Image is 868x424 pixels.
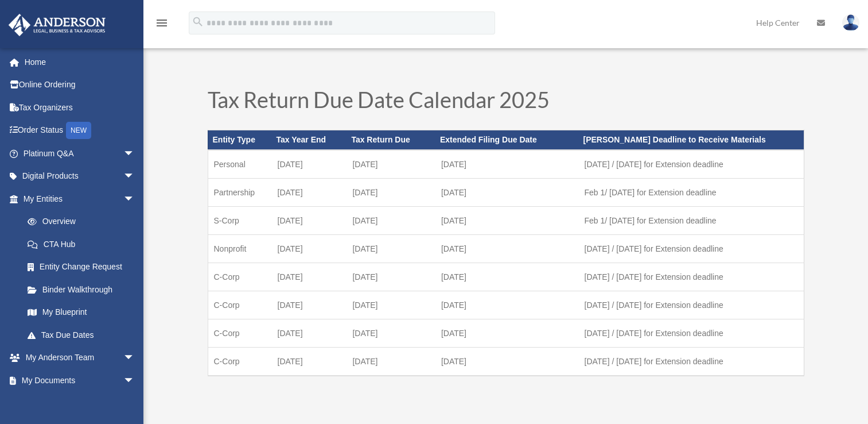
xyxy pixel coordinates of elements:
[347,130,435,150] th: Tax Return Due
[435,291,579,319] td: [DATE]
[155,20,169,30] a: menu
[579,348,804,376] td: [DATE] / [DATE] for Extension deadline
[435,235,579,263] td: [DATE]
[208,130,272,150] th: Entity Type
[208,319,272,348] td: C-Corp
[347,348,435,376] td: [DATE]
[435,263,579,291] td: [DATE]
[579,130,804,150] th: [PERSON_NAME] Deadline to Receive Materials
[579,179,804,207] td: Feb 1/ [DATE] for Extension deadline
[208,150,272,179] td: Personal
[8,51,152,74] a: Home
[5,14,109,36] img: Anderson Advisors Platinum Portal
[208,291,272,319] td: C-Corp
[435,319,579,348] td: [DATE]
[272,207,347,235] td: [DATE]
[8,346,152,369] a: My Anderson Teamarrow_drop_down
[208,263,272,291] td: C-Corp
[123,165,146,188] span: arrow_drop_down
[208,179,272,207] td: Partnership
[347,179,435,207] td: [DATE]
[347,207,435,235] td: [DATE]
[347,263,435,291] td: [DATE]
[8,165,152,188] a: Digital Productsarrow_drop_down
[579,150,804,179] td: [DATE] / [DATE] for Extension deadline
[579,263,804,291] td: [DATE] / [DATE] for Extension deadline
[272,263,347,291] td: [DATE]
[123,187,146,211] span: arrow_drop_down
[16,256,152,279] a: Entity Change Request
[16,233,152,256] a: CTA Hub
[435,130,579,150] th: Extended Filing Due Date
[16,210,152,233] a: Overview
[8,142,152,165] a: Platinum Q&Aarrow_drop_down
[208,348,272,376] td: C-Corp
[16,301,152,324] a: My Blueprint
[579,291,804,319] td: [DATE] / [DATE] for Extension deadline
[347,150,435,179] td: [DATE]
[192,16,204,28] i: search
[8,74,152,97] a: Online Ordering
[579,207,804,235] td: Feb 1/ [DATE] for Extension deadline
[272,348,347,376] td: [DATE]
[347,319,435,348] td: [DATE]
[16,323,146,346] a: Tax Due Dates
[435,179,579,207] td: [DATE]
[8,369,152,392] a: My Documentsarrow_drop_down
[272,179,347,207] td: [DATE]
[347,291,435,319] td: [DATE]
[272,130,347,150] th: Tax Year End
[435,348,579,376] td: [DATE]
[272,319,347,348] td: [DATE]
[347,235,435,263] td: [DATE]
[842,14,859,31] img: User Pic
[208,88,804,116] h1: Tax Return Due Date Calendar 2025
[155,16,169,30] i: menu
[8,187,152,210] a: My Entitiesarrow_drop_down
[579,319,804,348] td: [DATE] / [DATE] for Extension deadline
[272,291,347,319] td: [DATE]
[435,150,579,179] td: [DATE]
[123,142,146,165] span: arrow_drop_down
[123,346,146,370] span: arrow_drop_down
[208,235,272,263] td: Nonprofit
[8,119,152,142] a: Order StatusNEW
[208,207,272,235] td: S-Corp
[8,96,152,119] a: Tax Organizers
[123,369,146,392] span: arrow_drop_down
[272,150,347,179] td: [DATE]
[272,235,347,263] td: [DATE]
[435,207,579,235] td: [DATE]
[66,122,91,139] div: NEW
[16,278,152,301] a: Binder Walkthrough
[579,235,804,263] td: [DATE] / [DATE] for Extension deadline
